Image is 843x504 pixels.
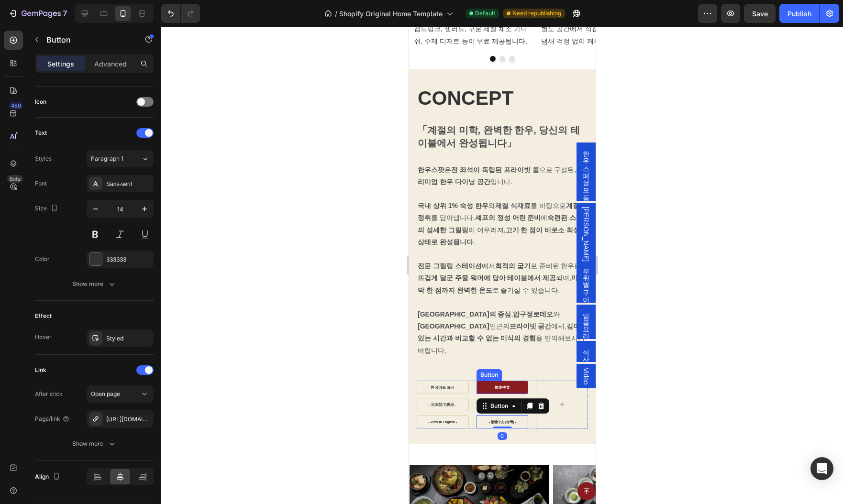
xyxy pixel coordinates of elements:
a: - 繁體中文 (台灣) - [67,388,120,402]
div: Size [35,202,60,215]
button: Publish [779,4,820,23]
strong: 마지막 한 점까지 완벽한 온도 [9,247,176,267]
p: 와 를 바탕으로 를 담아냅니다. 에 이 어우러져, . [9,173,178,221]
div: 450 [9,102,23,110]
p: Advanced [94,59,127,69]
div: Undo/Redo [161,4,200,23]
strong: 전 좌석이 독립된 프라이빗 룸 [42,139,130,147]
strong: 「계절의 미학, 완벽한 한우, 당신의 테이블에서 완성됩니다」 [9,98,171,121]
strong: 프리미엄 한우 다이닝 공간 [9,139,174,159]
span: Paragraph 1 [91,154,123,163]
div: Hover [35,333,52,341]
p: 은 으로 구성된, 입니다. [9,137,178,174]
strong: 셰프의 정성 어린 준비 [66,187,132,195]
div: Styled [106,334,151,343]
div: Font [35,179,47,188]
div: Link [35,366,46,374]
button: Dot [90,29,96,35]
div: Page/link [35,415,70,423]
iframe: Design area [409,27,596,504]
div: Styles [35,154,52,163]
div: 333333 [106,255,151,264]
button: Paragraph 1 [87,150,154,167]
strong: - 日本語で表示 - [20,376,47,380]
div: 0 [89,405,98,413]
strong: - 한국어로 표시 - [19,359,48,363]
span: Open page [91,390,120,397]
p: , 와 인근의 에서, 을 만끽해보시기 바랍니다. [9,270,178,330]
a: - View in English - [8,388,60,402]
div: Publish [788,9,811,19]
a: - 한국어로 표시 - [8,354,60,367]
button: Show more [35,275,154,293]
div: Sans-serif [106,180,151,188]
strong: - 简体中文 - [83,359,103,363]
button: Save [744,4,776,23]
div: Color [35,255,50,263]
span: Shopify Original Home Template [339,9,443,19]
p: Button [46,34,128,45]
strong: - View in English - [19,394,48,397]
div: Effect [35,312,52,320]
strong: [GEOGRAPHIC_DATA] [9,296,80,303]
strong: 숙련된 스탭의 섬세한 그릴링 [9,187,174,207]
div: Beta [7,175,23,183]
div: Show more [72,279,117,289]
strong: 프라이빗 공간 [100,296,143,303]
strong: [GEOGRAPHIC_DATA]의 중심 [9,284,102,291]
div: Show more [72,439,117,449]
strong: CONCEPT [9,60,104,82]
button: Show more [35,435,154,452]
strong: 고기 한 점이 비로소 최상의 상태로 완성됩니다 [9,199,177,219]
strong: - 繁體中文 (台灣) - [79,394,107,397]
div: Text [35,129,47,137]
button: Open page [87,385,154,403]
button: 7 [4,4,71,23]
p: Settings [47,59,74,69]
strong: 한우스팟 [9,139,35,147]
strong: 전문 그릴링 스테이션 [9,235,73,243]
strong: 뜨겁게 달군 주물 워머에 담아 테이블에서 제공 [9,247,147,255]
button: Dot [100,29,106,35]
a: - 简体中文 - [67,354,120,367]
button: Dot [81,29,87,35]
span: Default [475,9,495,18]
div: Align [35,471,62,483]
strong: 최적의 굽기 [86,235,122,243]
div: Open Intercom Messenger [810,457,833,480]
strong: 압구정로데오 [104,284,144,291]
span: / [335,9,337,19]
div: Button [79,375,101,383]
a: - 繁體中文 (港澳) - [67,371,120,384]
span: Need republishing [512,9,561,18]
p: 에서 로 준비된 한우는, 되며, 로 즐기실 수 있습니다. [9,221,178,270]
strong: 국내 상위 1% 숙성 한우 [9,175,79,183]
p: 7 [63,8,67,19]
div: Icon [35,98,46,106]
div: [URL][DOMAIN_NAME] [106,415,151,424]
a: - 日本語で表示 - [8,371,60,384]
div: Button [69,344,91,352]
strong: 제철 식재료 [86,175,122,183]
span: Save [752,10,768,18]
div: After click [35,390,63,398]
